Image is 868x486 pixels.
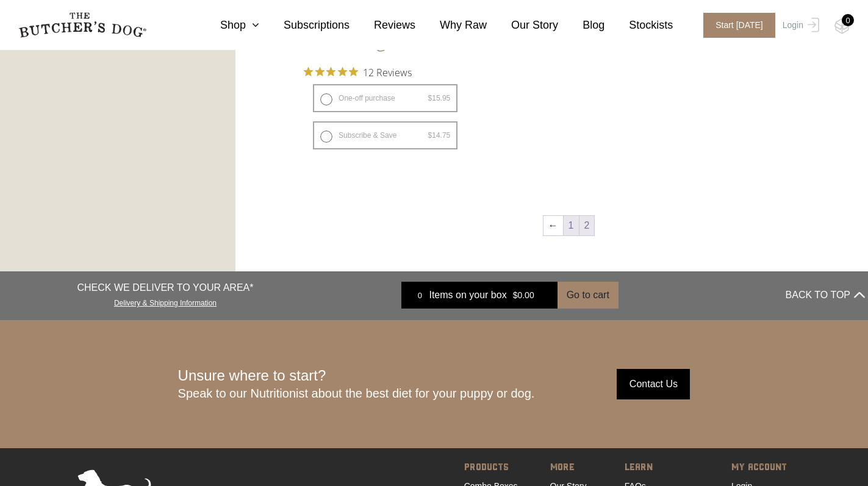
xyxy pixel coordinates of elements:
span: MY ACCOUNT [731,460,787,477]
a: ← [543,216,563,235]
span: MORE [550,460,592,477]
div: 0 [411,289,429,301]
a: Page 1 [564,216,579,235]
label: One-off purchase [313,84,457,112]
span: Items on your box [429,288,506,302]
a: Reviews [350,17,415,34]
p: CHECK WE DELIVER TO YOUR AREA* [77,281,254,295]
button: Go to cart [558,282,619,309]
button: Rated 4.8 out of 5 stars from 12 reviews. Jump to reviews. [304,63,412,81]
a: Start [DATE] [691,13,780,38]
span: 12 Reviews [363,63,412,81]
bdi: 15.95 [428,94,451,102]
a: Login [780,13,819,38]
a: Why Raw [415,17,487,34]
span: Start [DATE] [703,13,775,38]
a: Our Story [487,17,558,34]
input: Contact Us [617,369,690,399]
bdi: 0.00 [513,290,534,300]
span: Speak to our Nutritionist about the best diet for your puppy or dog. [178,387,535,400]
a: Blog [558,17,604,34]
button: BACK TO TOP [786,281,865,310]
a: Delivery & Shipping Information [114,296,217,307]
span: LEARN [625,460,699,477]
span: $ [513,290,518,300]
a: Shop [196,17,259,34]
a: 0 Items on your box $0.00 [401,282,557,309]
span: Page 2 [579,216,595,235]
span: $ [428,131,432,140]
div: Unsure where to start? [178,367,535,401]
span: PRODUCTS [464,460,518,477]
bdi: 14.75 [428,131,451,140]
a: Stockists [604,17,673,34]
span: $ [428,94,432,102]
div: 0 [842,14,854,26]
label: Subscribe & Save [313,121,457,149]
a: Subscriptions [259,17,350,34]
img: TBD_Cart-Empty.png [834,18,850,34]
